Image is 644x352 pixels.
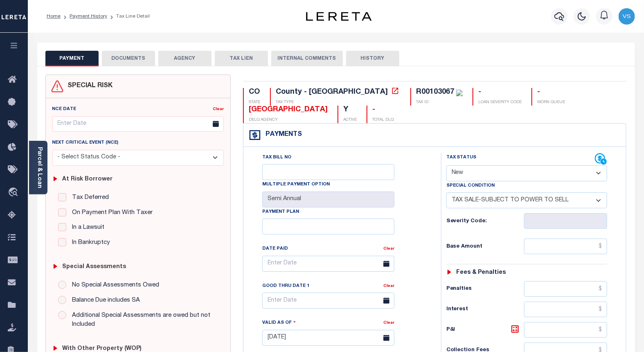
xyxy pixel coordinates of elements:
[47,14,61,19] a: Home
[68,208,153,218] label: On Payment Plan With Taxer
[537,88,565,97] div: -
[8,187,21,198] i: travel_explore
[158,51,212,66] button: AGENCY
[271,51,343,66] button: INTERNAL COMMENTS
[262,181,330,188] label: Multiple Payment Option
[262,209,299,216] label: Payment Plan
[619,8,635,25] img: svg+xml;base64,PHN2ZyB4bWxucz0iaHR0cDovL3d3dy53My5vcmcvMjAwMC9zdmciIHBvaW50ZXItZXZlbnRzPSJub25lIi...
[68,223,104,232] label: In a Lawsuit
[446,154,477,161] label: Tax Status
[456,90,463,96] img: check-icon-green.svg
[343,117,357,123] p: ACTIVE
[478,99,522,106] p: LOAN SEVERITY CODE
[372,106,394,115] div: -
[107,13,150,20] li: Tax Line Detail
[524,239,608,254] input: $
[261,131,302,139] h4: Payments
[102,51,155,66] button: DOCUMENTS
[68,311,218,329] label: Additional Special Assessments are owed but not Included
[372,117,394,123] p: TOTAL DLQ
[68,193,109,203] label: Tax Deferred
[416,88,454,96] div: R00103067
[36,147,42,188] a: Parcel & Loan
[456,269,506,276] h6: Fees & Penalties
[52,140,119,147] label: Next Critical Event (NCE)
[478,88,522,97] div: -
[45,51,99,66] button: PAYMENT
[446,286,524,292] h6: Penalties
[262,154,291,161] label: Tax Bill No
[524,322,608,338] input: $
[346,51,399,66] button: HISTORY
[383,284,394,288] a: Clear
[262,283,309,290] label: Good Thru Date 1
[213,107,224,111] a: Clear
[70,14,107,19] a: Payment History
[276,88,388,96] div: County - [GEOGRAPHIC_DATA]
[306,12,372,21] img: logo-dark.svg
[524,302,608,317] input: $
[262,293,394,309] input: Enter Date
[68,296,140,305] label: Balance Due includes SA
[62,264,126,271] h6: Special Assessments
[262,319,296,327] label: Valid as Of
[446,244,524,250] h6: Base Amount
[249,106,328,115] div: [GEOGRAPHIC_DATA]
[262,256,394,272] input: Enter Date
[68,281,159,290] label: No Special Assessments Owed
[416,99,463,106] p: TAX ID
[249,117,328,123] p: DELQ AGENCY
[62,176,113,183] h6: At Risk Borrower
[524,281,608,297] input: $
[383,321,394,325] a: Clear
[215,51,268,66] button: TAX LIEN
[52,116,224,132] input: Enter Date
[64,82,113,90] h4: SPECIAL RISK
[343,106,357,115] div: Y
[446,324,524,336] h6: P&I
[262,330,394,346] input: Enter Date
[262,246,288,253] label: Date Paid
[249,99,260,106] p: STATE
[68,238,110,248] label: In Bankruptcy
[446,183,495,190] label: Special Condition
[249,88,260,97] div: CO
[446,218,524,225] h6: Severity Code:
[383,247,394,251] a: Clear
[446,306,524,313] h6: Interest
[52,106,77,113] label: NCE Date
[537,99,565,106] p: WORK QUEUE
[276,99,401,106] p: TAX TYPE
